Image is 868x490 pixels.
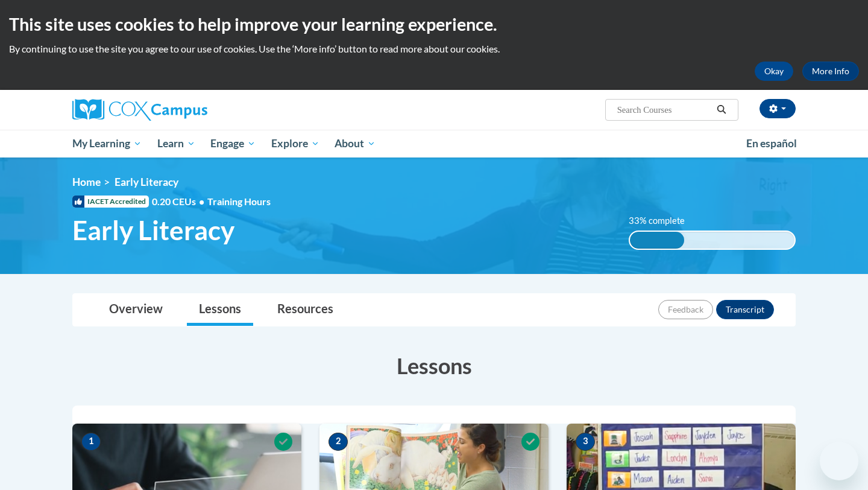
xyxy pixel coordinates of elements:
span: 2 [329,433,348,451]
span: 1 [81,433,101,451]
a: Learn [149,130,203,157]
input: Search Courses [616,103,712,117]
span: My Learning [72,136,142,151]
a: About [327,130,384,157]
span: About [335,136,376,151]
button: Okay [755,62,793,81]
iframe: Button to launch messaging window [820,442,858,480]
label: 33% complete [629,214,698,227]
a: Cox Campus [72,99,301,121]
a: Explore [263,130,327,157]
span: En español [746,137,797,150]
span: • [199,196,204,207]
h2: This site uses cookies to help improve your learning experience. [9,12,859,36]
span: Early Literacy [72,214,234,246]
span: 0.20 CEUs [152,195,207,208]
div: 33% complete [630,232,684,249]
a: Overview [97,294,175,326]
button: Account Settings [759,99,796,118]
button: Search [712,103,731,117]
p: By continuing to use the site you agree to our use of cookies. Use the ‘More info’ button to read... [9,42,859,56]
h3: Lessons [72,351,796,381]
span: Training Hours [207,196,271,207]
a: Home [72,176,101,188]
button: Feedback [658,300,713,319]
a: Resources [265,294,345,326]
button: Transcript [716,300,774,319]
span: 3 [576,433,595,451]
div: Main menu [54,130,814,157]
a: En español [738,131,805,156]
span: Engage [210,136,256,151]
a: Lessons [187,294,253,326]
span: IACET Accredited [72,196,149,208]
img: Cox Campus [72,99,207,121]
a: My Learning [64,130,149,157]
span: Learn [157,136,195,151]
span: Early Literacy [115,176,178,188]
a: More Info [802,62,859,81]
a: Engage [203,130,263,157]
span: Explore [271,136,319,151]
